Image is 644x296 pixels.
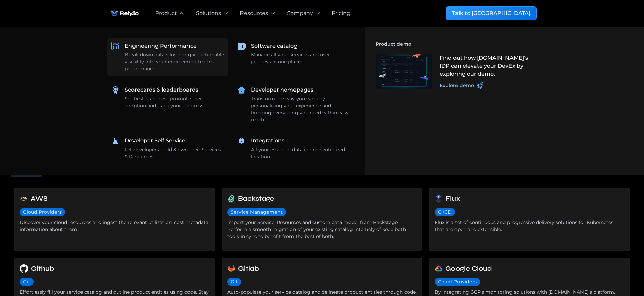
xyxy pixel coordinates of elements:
a: IntegrationsAll your essential data in one centralized location [233,133,354,164]
div: Resources [240,9,268,17]
div: Company [287,9,313,17]
div: Solutions [196,9,221,17]
h6: Gitlab [238,263,259,274]
div: Discover your cloud resources and ingest the relevant utilization, cost metadata information abou... [20,219,209,233]
div: All your essential data in one centralized location [251,146,350,160]
div: Integrations [251,137,284,145]
a: home [107,7,142,20]
a: Developer homepagesTransform the way you work by personalizing your experience and bringing every... [233,82,354,127]
h6: AWS [31,194,48,204]
div: Developer homepages [251,86,313,94]
div: CI/CD [438,209,452,216]
img: Rely.io logo [107,7,142,20]
a: Software catalogManage all your services and user journeys in one place [233,38,354,69]
div: Manage all your services and user journeys in one place [251,51,350,65]
div: Engineering Performance [125,42,197,50]
div: Explore demo [440,82,474,89]
div: Import your Service, Resources and custom data model from Backstage. Perform a smooth migration o... [227,219,417,240]
a: Flux [435,194,624,204]
div: Set best practices , promote their adoption and track your progress [125,95,224,109]
a: Find out how [DOMAIN_NAME]’s IDP can elevate your DevEx by exploring our demo.Explore demo [372,50,537,93]
div: Talk to [GEOGRAPHIC_DATA] [452,9,530,17]
h6: Github [31,263,54,274]
a: Talk to [GEOGRAPHIC_DATA] [446,6,537,20]
h6: Google Cloud [445,263,492,274]
a: Scorecards & leaderboardsSet best practices , promote their adoption and track your progress [107,82,228,113]
a: Pricing [332,9,351,17]
iframe: Chatbot [600,252,635,287]
div: Service Management [231,209,283,216]
h4: Product demo [376,38,537,50]
div: Software catalog [251,42,298,50]
a: Gitlab [227,263,417,274]
a: AWS [20,194,209,204]
div: Cloud Providers [23,209,62,216]
div: Flux is a set of continuous and progressive delivery solutions for Kubernetes that are open and e... [435,219,624,233]
div: Product [155,9,177,17]
h6: Flux [445,194,460,204]
a: Github [20,263,209,274]
h6: Backstage [238,194,274,204]
a: Engineering PerformanceBreak down data silos and gain actionable visibility into your engineering... [107,38,228,76]
div: Scorecards & leaderboards [125,86,198,94]
a: Backstage [227,194,417,204]
div: Let developers build & own their Services & Resources [125,146,224,160]
a: Developer Self ServiceLet developers build & own their Services & Resources [107,133,228,164]
div: Transform the way you work by personalizing your experience and bringing everything you need with... [251,95,350,123]
div: Developer Self Service [125,137,185,145]
div: Break down data silos and gain actionable visibility into your engineering team's performance [125,51,224,72]
div: Find out how [DOMAIN_NAME]’s IDP can elevate your DevEx by exploring our demo. [440,54,533,78]
div: Git [23,278,30,285]
a: Google Cloud [435,263,624,274]
div: Cloud Providers [438,278,477,285]
div: Git [231,278,238,285]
